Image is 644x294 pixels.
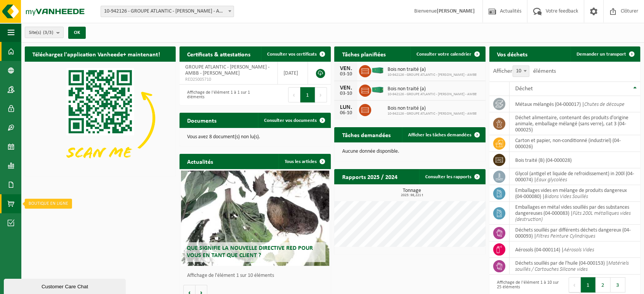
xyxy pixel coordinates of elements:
[338,110,353,116] div: 06-10
[179,154,221,169] h2: Actualités
[371,86,384,93] img: HK-XC-40-GN-00
[509,112,640,135] td: déchet alimentaire, contenant des produits d'origine animale, emballage mélangé (sans verre), cat...
[187,134,323,140] p: Vous avez 8 document(s) non lu(s).
[258,113,330,128] a: Consulter vos documents
[338,91,353,96] div: 03-10
[4,277,127,294] iframe: chat widget
[29,27,53,38] span: Site(s)
[408,133,471,137] span: Afficher les tâches demandées
[25,27,64,38] button: Site(s)(3/3)
[179,46,258,61] h2: Certificats & attestations
[25,46,168,61] h2: Téléchargez l'application Vanheede+ maintenant!
[181,171,329,266] a: Que signifie la nouvelle directive RED pour vous en tant que client ?
[387,112,476,116] span: 10-942126 - GROUPE ATLANTIC - [PERSON_NAME] - AMBB
[338,188,485,197] h3: Tonnage
[334,46,393,61] h2: Tâches planifiées
[610,277,625,292] button: 3
[545,194,588,200] i: Bidons Vides Souillés
[338,85,353,91] div: VEN.
[279,154,330,169] a: Tous les articles
[68,27,86,39] button: OK
[509,135,640,152] td: carton et papier, non-conditionné (industriel) (04-000026)
[25,62,176,175] img: Download de VHEPlus App
[509,185,640,202] td: emballages vides en mélange de produits dangereux (04-000080) |
[515,260,629,272] i: Matériels souillés / Cartouches Silicone vides
[509,152,640,168] td: bois traité (B) (04-000028)
[509,225,640,241] td: déchets souillés par différents déchets dangereux (04-000093) |
[334,127,398,142] h2: Tâches demandées
[536,233,595,239] i: Filtres Peinture Cylindriques
[509,168,640,185] td: glycol (antigel et liquide de refroidissement) in 200l (04-000074) |
[334,169,405,184] h2: Rapports 2025 / 2024
[513,66,529,77] span: 10
[596,277,610,292] button: 2
[581,277,596,292] button: 1
[264,118,317,123] span: Consulter vos documents
[43,30,53,35] count: (3/3)
[278,62,308,85] td: [DATE]
[509,241,640,258] td: aérosols (04-000114) |
[509,202,640,225] td: emballages en métal vides souillés par des substances dangereuses (04-000083) |
[101,6,234,17] span: 10-942126 - GROUPE ATLANTIC - MERVILLE BILLY BERCLAU - AMBB - BILLY BERCLAU
[387,86,476,92] span: Bois non traité (a)
[515,86,533,92] span: Déchet
[410,46,485,62] a: Consulter votre calendrier
[564,247,594,253] i: Aérosols Vides
[315,87,327,102] button: Next
[437,8,475,14] strong: [PERSON_NAME]
[185,77,272,83] span: RED25005710
[187,245,313,259] span: Que signifie la nouvelle directive RED pour vous en tant que client ?
[584,102,625,107] i: Chutes de découpe
[387,67,476,73] span: Bois non traité (a)
[338,193,485,197] span: 2025: 98,221 t
[371,67,384,74] img: HK-XC-40-GN-00
[515,211,631,222] i: Fûts 200L métalliques vides (destruction)
[183,86,251,103] div: Affichage de l'élément 1 à 1 sur 1 éléments
[338,66,353,72] div: VEN.
[513,66,529,77] span: 10
[536,177,567,183] i: Eaux glycolées
[570,46,639,62] a: Demander un transport
[419,169,485,184] a: Consulter les rapports
[338,104,353,110] div: LUN.
[387,105,476,112] span: Bois non traité (a)
[187,273,327,278] p: Affichage de l'élément 1 sur 10 éléments
[267,52,317,57] span: Consulter vos certificats
[300,87,315,102] button: 1
[338,72,353,77] div: 03-10
[261,46,330,62] a: Consulter vos certificats
[402,127,485,142] a: Afficher les tâches demandées
[417,52,471,57] span: Consulter votre calendrier
[509,258,640,275] td: déchets souillés par de l'huile (04-000153) |
[509,96,640,112] td: métaux mélangés (04-000017) |
[577,52,626,57] span: Demander un transport
[288,87,300,102] button: Previous
[569,277,581,292] button: Previous
[179,113,224,128] h2: Documents
[489,46,535,61] h2: Vos déchets
[387,92,476,97] span: 10-942126 - GROUPE ATLANTIC - [PERSON_NAME] - AMBB
[101,6,234,17] span: 10-942126 - GROUPE ATLANTIC - MERVILLE BILLY BERCLAU - AMBB - BILLY BERCLAU
[185,64,269,76] span: GROUPE ATLANTIC - [PERSON_NAME] - AMBB - [PERSON_NAME]
[387,73,476,77] span: 10-942126 - GROUPE ATLANTIC - [PERSON_NAME] - AMBB
[342,149,477,154] p: Aucune donnée disponible.
[493,68,556,74] label: Afficher éléments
